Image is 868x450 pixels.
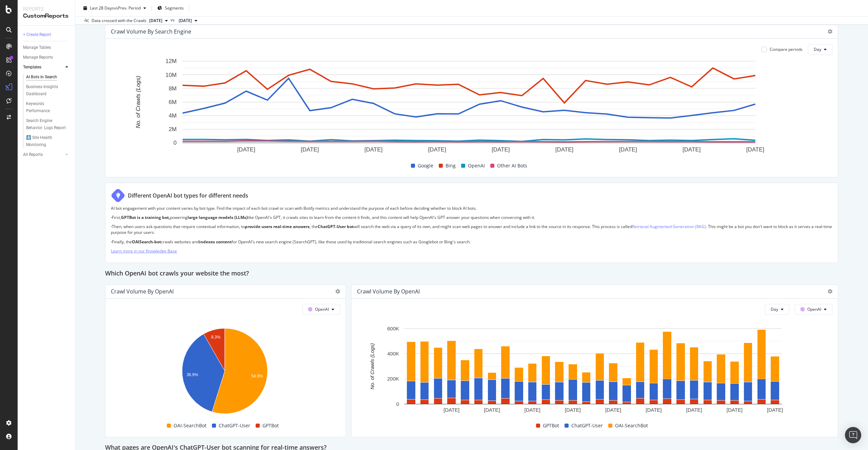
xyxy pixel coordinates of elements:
[165,72,177,78] text: 10M
[174,422,206,430] span: OAI-SearchBot
[92,18,146,24] div: Data crossed with the Crawls
[605,407,621,413] text: [DATE]
[132,239,161,245] strong: OAISearch-bot
[23,44,51,51] div: Manage Tables
[23,31,51,38] div: + Create Report
[165,5,184,11] span: Segments
[188,214,248,220] strong: large language models (LLMs)
[443,407,459,413] text: [DATE]
[176,17,200,25] button: [DATE]
[683,146,701,153] text: [DATE]
[179,18,192,24] span: 2025 Sep. 5th
[565,407,581,413] text: [DATE]
[446,162,456,170] span: Bing
[26,117,66,131] div: Search Engine Behavior: Logs Report
[111,325,338,420] svg: A chart.
[111,239,112,245] strong: ·
[26,134,65,148] div: 🩻 Site Health Monitoring
[364,146,383,153] text: [DATE]
[770,46,803,52] div: Compare periods
[765,304,789,315] button: Day
[81,3,149,14] button: Last 28 DaysvsPrev. Period
[525,407,540,413] text: [DATE]
[23,151,43,158] div: All Reports
[23,12,70,20] div: CustomReports
[26,100,64,115] div: Keywords Performance
[105,25,838,177] div: Crawl Volume By Search EngineCompare periodsDayA chart.GoogleBingOpenAIOther AI Bots
[492,146,510,153] text: [DATE]
[468,162,485,170] span: OpenAI
[771,306,778,312] span: Day
[105,285,346,437] div: Crawl Volume by OpenAIOpenAIA chart.OAI-SearchBotChatGPT-UserGPTBot
[26,83,65,98] div: Business Insights Dashboard
[555,146,574,153] text: [DATE]
[23,54,70,61] a: Manage Reports
[111,58,827,160] svg: A chart.
[387,376,399,382] text: 200K
[237,146,255,153] text: [DATE]
[428,146,446,153] text: [DATE]
[111,205,832,211] p: AI bot engagement with your content varies by bot type. Find the impact of each bot crawl or scan...
[727,407,743,413] text: [DATE]
[318,224,354,229] strong: ChatGPT-User bot
[155,3,186,14] button: Segments
[619,146,637,153] text: [DATE]
[845,427,861,443] div: Open Intercom Messenger
[105,268,838,279] div: Which OpenAI bot crawls your website the most?
[632,224,706,229] a: Retrieval Augmented Generation (RAG)
[23,44,70,51] a: Manage Tables
[169,126,177,132] text: 2M
[484,407,500,413] text: [DATE]
[105,268,249,279] h2: Which OpenAI bot crawls your website the most?
[302,304,340,315] button: OpenAI
[111,224,112,229] strong: ·
[369,343,375,390] text: No. of Crawls (Logs)
[26,134,70,148] a: 🩻 Site Health Monitoring
[251,374,263,379] text: 54.8%
[111,248,177,254] a: Learn more in our Knowledge Base
[111,28,191,35] div: Crawl Volume By Search Engine
[301,146,319,153] text: [DATE]
[26,74,57,81] div: AI Bots in Search
[646,407,662,413] text: [DATE]
[767,407,783,413] text: [DATE]
[497,162,527,170] span: Other AI Bots
[357,288,420,295] div: Crawl Volume by OpenAI
[387,326,399,331] text: 600K
[26,83,70,98] a: Business Insights Dashboard
[357,325,829,420] svg: A chart.
[149,18,162,24] span: 2025 Oct. 3rd
[262,422,279,430] span: GPTBot
[23,151,63,158] a: All Reports
[171,17,176,23] span: vs
[396,401,399,407] text: 0
[169,112,177,119] text: 4M
[351,285,838,437] div: Crawl Volume by OpenAIDayOpenAIA chart.GPTBotChatGPT-UserOAI-SearchBot
[121,214,170,220] strong: GPTBot is a training bot,
[105,183,838,263] div: Different OpenAI bot types for different needsAI bot engagement with your content varies by bot t...
[795,304,832,315] button: OpenAI
[615,422,648,430] span: OAI-SearchBot
[23,5,70,12] div: Reports
[23,64,41,71] div: Templates
[135,76,141,128] text: No. of Crawls (Logs)
[814,46,821,52] span: Day
[128,192,248,200] div: Different OpenAI bot types for different needs
[418,162,433,170] span: Google
[686,407,702,413] text: [DATE]
[174,140,177,146] text: 0
[146,17,171,25] button: [DATE]
[26,74,70,81] a: AI Bots in Search
[23,54,53,61] div: Manage Reports
[26,100,70,115] a: Keywords Performance
[111,224,832,235] p: Then, when users ask questions that require contextual information, to , the will search the web ...
[90,5,114,11] span: Last 28 Days
[746,146,765,153] text: [DATE]
[23,64,63,71] a: Templates
[186,372,198,377] text: 36.9%
[169,85,177,92] text: 8M
[114,5,141,11] span: vs Prev. Period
